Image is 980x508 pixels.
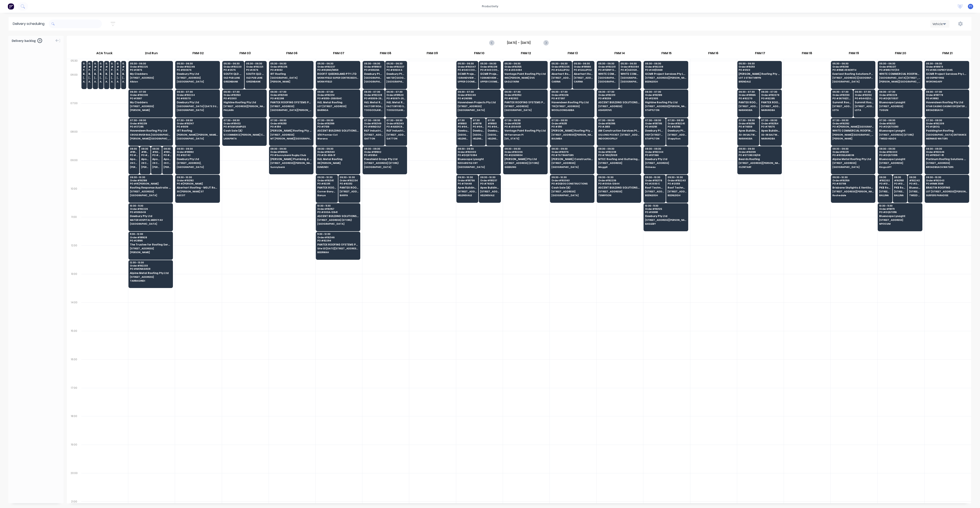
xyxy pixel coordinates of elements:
span: PO # 51309-25612HC.1 [364,97,383,100]
span: [PERSON_NAME] [270,80,312,83]
span: LOT 2 STRATHWYN [739,77,780,79]
span: 06:30 - 07:30 [761,91,780,93]
span: ROOFIT QUEENSLAND PTY LTD [317,72,359,75]
span: PANTEX ROOFING SYSTEMS PTY LTD [504,101,546,104]
button: Vehicle [930,20,949,28]
span: 06:30 - 07:30 [270,91,312,93]
div: FNM 06 [269,50,315,59]
span: Albion [130,80,171,83]
span: 05:30 - 06:30 [551,62,571,65]
div: FNM 12 [503,50,549,59]
span: Dowbury Pty Ltd [177,72,218,75]
span: # 192231 [117,65,119,68]
span: [STREET_ADDRESS] [458,105,499,108]
span: CARINA [574,80,593,83]
span: Summit Roofing Holdings [832,101,852,104]
span: # 191754 [88,65,91,68]
span: PO # RQ960/9859 [317,69,359,71]
span: Order # 192213 [598,94,640,96]
span: 06:30 - 07:30 [364,91,383,93]
div: 06:00 [67,72,81,101]
span: # 192081 [83,65,85,68]
span: Order # 192079 [761,94,780,96]
span: Order # 192153 [224,94,265,96]
span: Order # 192189 [645,94,686,96]
span: Order # 192208 [645,65,686,68]
span: 06:30 - 07:30 [504,91,546,93]
span: Havendeen Roofing Pty Ltd [551,101,593,104]
span: PO # DQ570449 [100,69,102,71]
span: My Cladders [130,72,171,75]
span: 06:30 - 07:30 [739,91,758,93]
span: BEENLEIGH [645,80,686,83]
span: PO # dq570204 [122,69,125,71]
span: Order # 192201 [598,65,617,68]
span: UPPER COOMERA [480,80,499,83]
span: Summit Roofing Holdings [855,101,874,104]
span: ARCHERFIELD [122,80,125,83]
span: Order # 192228 [364,94,383,96]
span: Order # 191980 [574,65,593,68]
span: PO # 39182 [926,97,967,100]
span: GCMR Project Services Pty Ltd [926,72,967,75]
span: [STREET_ADDRESS] [574,77,593,79]
span: TOOGOOLAWAH [364,109,383,111]
span: Everlast Roofing Solutions Pty Ltd [832,72,874,75]
span: PO # DQ570501 [105,69,108,71]
span: 05:30 - 06:30 [177,62,218,65]
span: [GEOGRAPHIC_DATA] [598,80,617,83]
span: Bluescope Lysaght [105,72,108,75]
span: Bluescope Lysaght [111,72,113,75]
span: 05:30 - 06:30 [598,62,617,65]
span: 05:30 [94,62,97,65]
span: WHITE COMMERCIAL ROOFING PTY LTD [598,72,617,75]
div: FNM 17 [737,50,783,59]
span: ASHGROVE [598,109,640,111]
span: PO # 82270 [739,97,758,100]
span: ARCHERFIELD [94,80,97,83]
span: 05:30 [100,62,102,65]
div: ACA Truck [81,50,128,59]
span: Bluescope Lysaght [88,72,91,75]
span: Order # 191965 [739,94,758,96]
span: PO # PQ445763 [111,69,113,71]
div: FNM 08 [362,50,409,59]
span: PO # DQ570414 [83,69,85,71]
span: STAR CASINO CASINO DR (ENTER FROM [PERSON_NAME] DR) [926,105,967,108]
span: PO # 8062 [270,69,312,71]
span: Order # 192246 [177,65,218,68]
span: ARCHERFIELD [83,80,85,83]
span: ARCHERFIELD [88,80,91,83]
span: MORAYFIELD [317,80,359,83]
span: 06:30 - 07:30 [317,91,359,93]
div: FNM 13 [550,50,596,59]
span: PO # [GEOGRAPHIC_DATA] [621,69,640,71]
span: GCMR Project Services Pty Ltd [645,72,686,75]
span: Dowbury Pty Ltd [364,72,383,75]
span: [STREET_ADDRESS][PERSON_NAME] (STORE) [100,77,102,79]
span: [STREET_ADDRESS][PERSON_NAME] (STORE) [94,77,97,79]
span: 05:30 - 06:30 [224,62,243,65]
span: [STREET_ADDRESS] [130,105,171,108]
span: PANTEX ROOFING SYSTEMS PTY LTD [761,101,780,104]
span: 05:30 - 06:30 [645,62,686,65]
span: ARCHERFIELD [100,80,102,83]
div: 07:00 [67,101,81,129]
span: Havendeen Projects Pty Ltd [458,101,499,104]
span: MATER [GEOGRAPHIC_DATA] [386,77,406,79]
span: BARINGA [317,109,359,111]
span: 05:30 - 06:30 [364,62,383,65]
span: [STREET_ADDRESS][PERSON_NAME] (STORE) [122,77,125,79]
span: PO # 343 COOMERA 12151 [458,69,477,71]
div: FNM 19 [830,50,877,59]
span: [STREET_ADDRESS] [832,105,852,108]
span: 05:30 - 06:30 [574,62,593,65]
span: PO # 3587 [130,97,171,100]
span: ASCENT BUILDING SOLUTIONS PTY LTD [598,101,640,104]
div: 2nd Run [128,50,175,59]
span: Dowbury Pty Ltd [177,101,218,104]
span: Order # 192205 [551,65,571,68]
span: PO # 50971-25612HC.1 [386,97,406,100]
div: FNM 20 [877,50,924,59]
span: 05:30 [88,62,91,65]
